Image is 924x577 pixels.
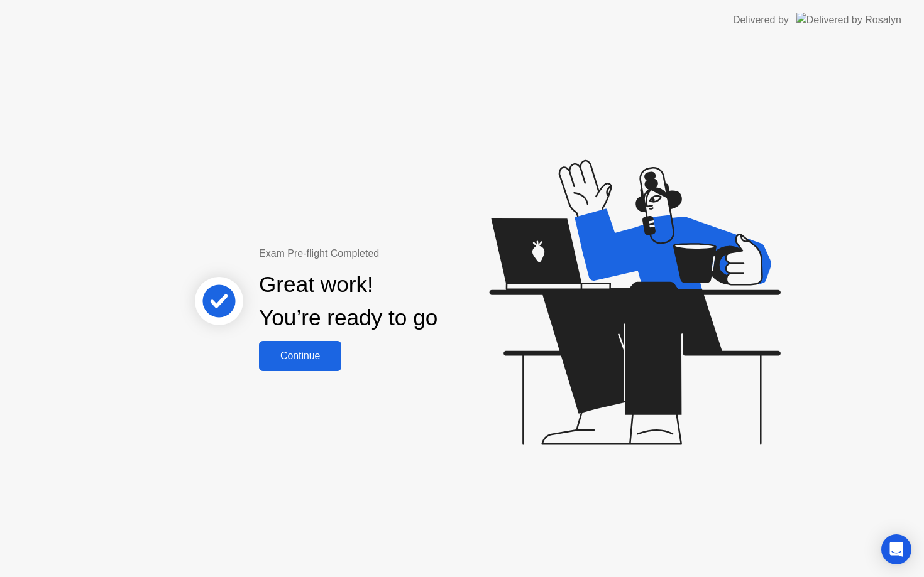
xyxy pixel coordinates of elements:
[881,534,911,564] div: Open Intercom Messenger
[259,268,437,335] div: Great work! You’re ready to go
[263,350,338,362] div: Continue
[733,13,789,28] div: Delivered by
[259,341,341,371] button: Continue
[796,13,901,27] img: Delivered by Rosalyn
[259,246,519,261] div: Exam Pre-flight Completed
